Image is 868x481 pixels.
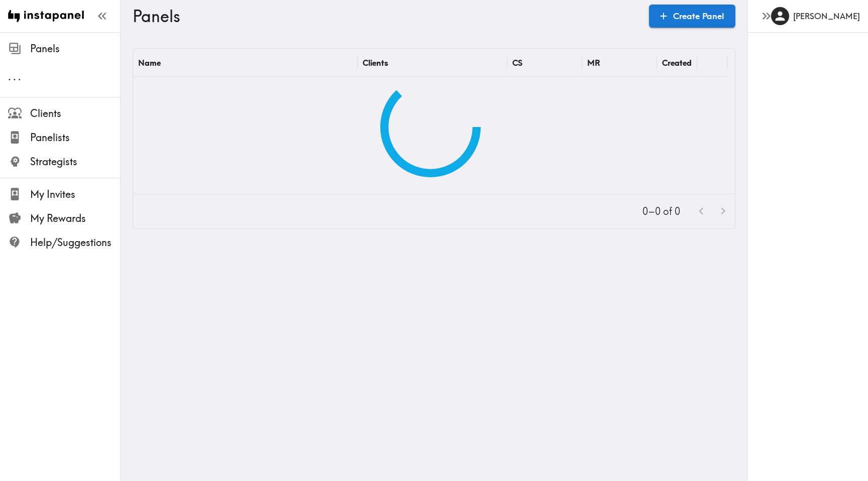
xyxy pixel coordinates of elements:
span: Clients [30,106,120,121]
span: . [18,70,21,83]
span: . [13,70,16,83]
span: My Rewards [30,211,120,225]
span: Panelists [30,131,120,145]
div: Created [662,58,692,68]
div: Name [138,58,161,68]
span: My Invites [30,187,120,201]
span: Strategists [30,155,120,169]
span: Help/Suggestions [30,235,120,250]
h6: [PERSON_NAME] [793,11,860,22]
span: . [8,70,11,83]
div: Clients [363,58,388,68]
p: 0–0 of 0 [642,204,680,218]
h3: Panels [133,7,641,26]
div: CS [512,58,522,68]
div: MR [587,58,600,68]
a: Create Panel [649,5,735,28]
span: Panels [30,42,120,56]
